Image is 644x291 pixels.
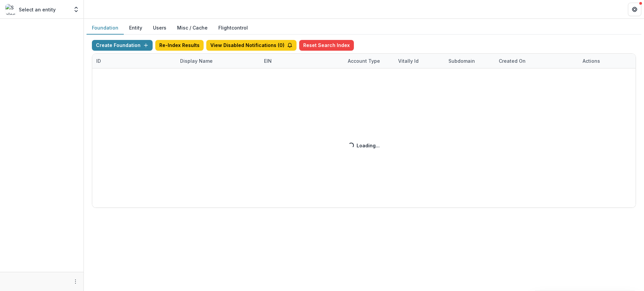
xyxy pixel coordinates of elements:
button: Entity [124,21,148,35]
button: More [71,278,79,286]
p: Select an entity [19,6,56,13]
button: Misc / Cache [172,21,213,35]
button: Open entity switcher [71,3,81,16]
button: Users [148,21,172,35]
button: Get Help [628,3,641,16]
a: Flightcontrol [218,24,248,31]
img: Select an entity [5,4,16,15]
button: Foundation [87,21,124,35]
